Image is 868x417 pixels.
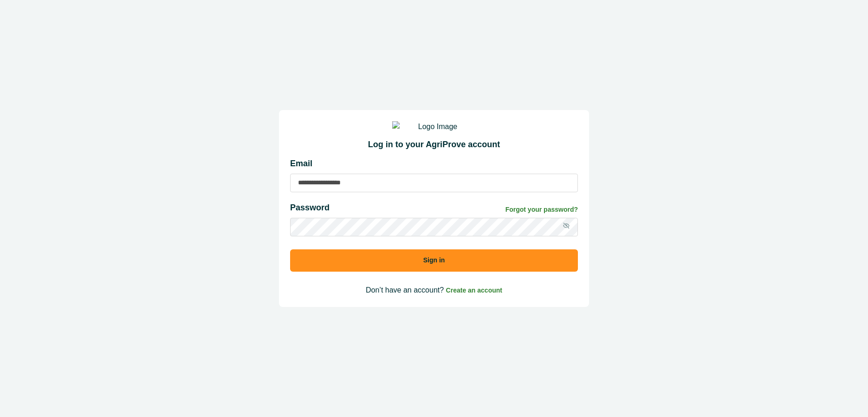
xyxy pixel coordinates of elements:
[290,140,578,150] h2: Log in to your AgriProve account
[290,202,330,214] p: Password
[290,157,578,170] p: Email
[290,285,578,296] p: Don’t have an account?
[392,121,476,132] img: Logo Image
[505,205,578,215] a: Forgot your password?
[290,249,578,272] button: Sign in
[446,286,502,294] a: Create an account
